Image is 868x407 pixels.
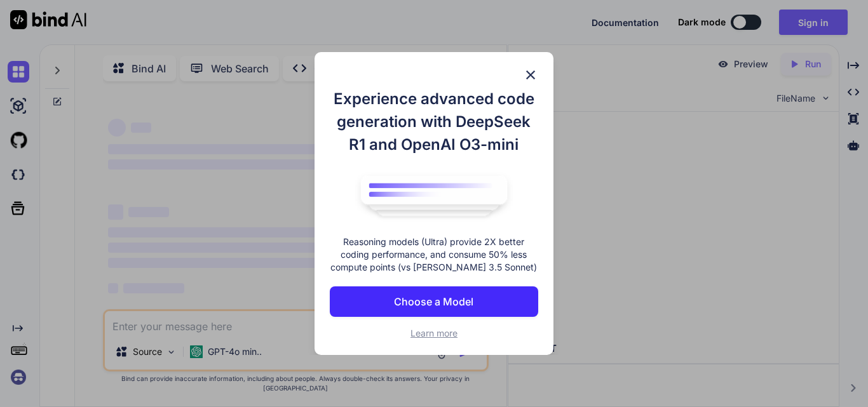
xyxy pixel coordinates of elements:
span: Learn more [410,328,458,338]
p: Choose a Model [394,294,473,309]
img: bind logo [351,169,517,224]
img: close [523,67,538,83]
button: Choose a Model [330,286,538,317]
h1: Experience advanced code generation with DeepSeek R1 and OpenAI O3-mini [330,88,538,156]
p: Reasoning models (Ultra) provide 2X better coding performance, and consume 50% less compute point... [330,236,538,274]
